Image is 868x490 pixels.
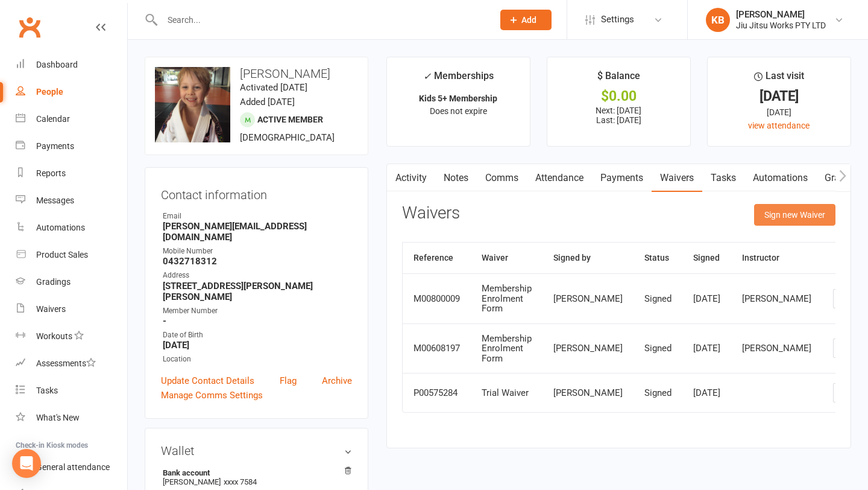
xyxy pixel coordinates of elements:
[748,121,810,130] a: view attendance
[36,304,66,314] div: Waivers
[527,164,592,192] a: Attendance
[16,78,127,106] a: People
[36,87,63,97] div: People
[161,466,352,488] li: [PERSON_NAME]
[16,51,127,78] a: Dashboard
[16,377,127,404] a: Tasks
[477,164,527,192] a: Comms
[16,404,127,431] a: What's New
[403,243,471,273] th: Reference
[163,256,352,267] strong: 0432718312
[161,444,352,457] h3: Wallet
[12,449,41,478] div: Open Intercom Messenger
[161,183,352,202] h3: Contact information
[163,316,352,326] strong: -
[16,454,127,481] a: General attendance kiosk mode
[16,133,127,160] a: Payments
[163,281,352,302] strong: [STREET_ADDRESS][PERSON_NAME][PERSON_NAME]
[163,329,352,341] div: Date of Birth
[16,241,127,269] a: Product Sales
[736,20,826,31] div: Jiu Jitsu Works PTY LTD
[682,243,731,273] th: Signed
[163,354,352,365] div: Location
[482,388,532,398] div: Trial Waiver
[553,388,623,398] div: [PERSON_NAME]
[435,164,477,192] a: Notes
[36,196,74,205] div: Messages
[597,68,640,90] div: $ Balance
[14,12,45,42] a: Clubworx
[280,374,297,388] a: Flag
[500,10,552,30] button: Add
[558,90,679,103] div: $0.00
[754,204,835,226] button: Sign new Waiver
[161,388,263,402] a: Manage Comms Settings
[16,106,127,133] a: Calendar
[161,374,254,388] a: Update Contact Details
[731,243,822,273] th: Instructor
[419,94,497,103] strong: Kids 5+ Membership
[16,269,127,296] a: Gradings
[36,141,74,151] div: Payments
[224,477,257,486] span: xxxx 7584
[706,8,730,32] div: KB
[16,350,127,377] a: Assessments
[744,164,816,192] a: Automations
[736,9,826,20] div: [PERSON_NAME]
[601,6,634,33] span: Settings
[163,211,352,222] div: Email
[163,468,346,477] strong: Bank account
[387,164,435,192] a: Activity
[36,168,66,178] div: Reports
[163,221,352,243] strong: [PERSON_NAME][EMAIL_ADDRESS][DOMAIN_NAME]
[558,106,679,125] p: Next: [DATE] Last: [DATE]
[652,164,702,192] a: Waivers
[36,60,78,69] div: Dashboard
[257,115,323,124] span: Active member
[16,160,127,187] a: Reports
[644,388,671,398] div: Signed
[414,343,460,354] div: M00608197
[163,270,352,281] div: Address
[634,243,682,273] th: Status
[240,132,335,143] span: [DEMOGRAPHIC_DATA]
[16,296,127,323] a: Waivers
[16,214,127,241] a: Automations
[742,343,811,354] div: [PERSON_NAME]
[155,67,230,142] img: image1665986238.png
[644,294,671,304] div: Signed
[36,223,85,232] div: Automations
[36,250,88,259] div: Product Sales
[742,294,811,304] div: [PERSON_NAME]
[36,386,58,395] div: Tasks
[163,246,352,257] div: Mobile Number
[430,106,487,116] span: Does not expire
[16,323,127,350] a: Workouts
[36,462,110,472] div: General attendance
[240,97,295,107] time: Added [DATE]
[482,334,532,364] div: Membership Enrolment Form
[592,164,652,192] a: Payments
[702,164,744,192] a: Tasks
[163,305,352,317] div: Member Number
[521,15,536,25] span: Add
[322,374,352,388] a: Archive
[414,294,460,304] div: M00800009
[719,90,840,103] div: [DATE]
[36,114,70,124] div: Calendar
[240,82,307,93] time: Activated [DATE]
[16,187,127,214] a: Messages
[719,106,840,119] div: [DATE]
[754,68,804,90] div: Last visit
[36,358,96,368] div: Assessments
[36,277,71,287] div: Gradings
[36,413,80,422] div: What's New
[163,340,352,351] strong: [DATE]
[36,331,72,341] div: Workouts
[159,11,485,28] input: Search...
[423,71,431,82] i: ✓
[553,294,623,304] div: [PERSON_NAME]
[402,204,460,223] h3: Waivers
[693,388,720,398] div: [DATE]
[423,68,494,91] div: Memberships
